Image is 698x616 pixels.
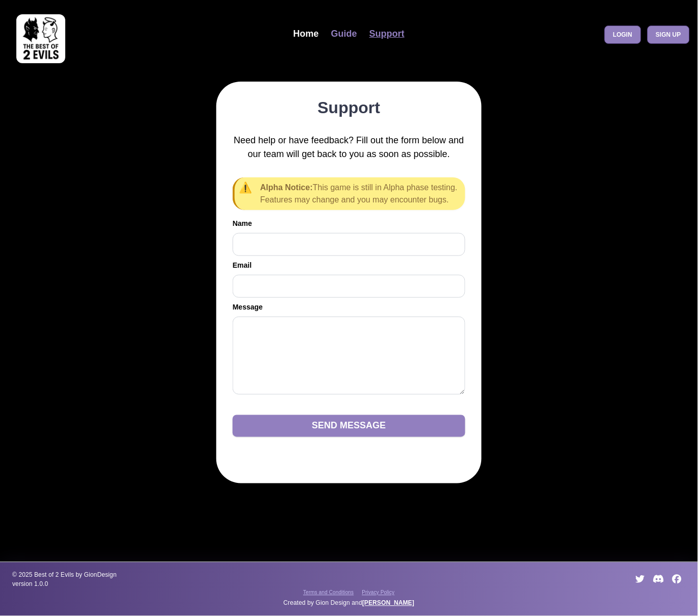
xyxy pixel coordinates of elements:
[362,590,395,596] span: Privacy Policy
[233,134,465,161] p: Need help or have feedback? Fill out the form below and our team will get back to you as soon as ...
[672,575,682,585] a: Visit Best of 2 Evils on Facebook
[362,589,395,597] a: Privacy Policy
[260,182,461,206] span: This game is still in Alpha phase testing. Features may change and you may encounter bugs.
[233,98,465,117] h1: Support
[303,590,354,596] span: Terms and Conditions
[12,571,233,580] span: © 2025 Best of 2 Evils by GionDesign
[362,600,414,607] a: [PERSON_NAME]
[647,25,690,44] a: Sign up
[233,260,465,271] label: Email
[287,23,325,45] a: Home
[233,218,465,229] label: Name
[239,182,252,194] span: ⚠️
[233,415,465,437] button: Send Message
[325,23,363,45] a: Guide
[653,575,665,585] a: Join Best of 2 Evils on Discord
[12,580,233,589] span: version 1.0.0
[16,14,65,63] img: best of 2 evils logo
[260,183,313,192] strong: Alpha Notice:
[303,589,354,597] a: Terms and Conditions
[605,25,641,44] a: Login
[636,575,645,585] a: Visit Best of 2 Evils on Twitter
[233,302,465,313] label: Message
[363,23,411,45] a: Support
